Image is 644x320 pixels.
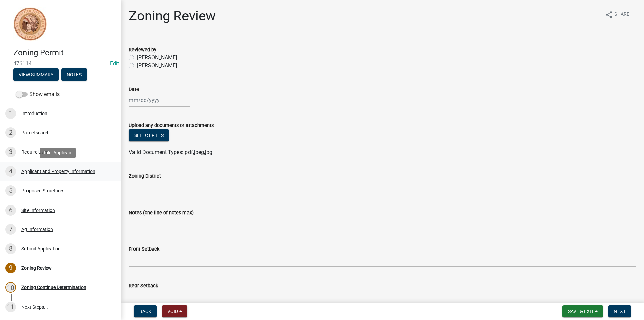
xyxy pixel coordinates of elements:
div: 7 [5,224,16,235]
div: Ag Information [21,227,53,232]
div: 3 [5,147,16,157]
div: 2 [5,127,16,138]
span: Share [614,11,629,19]
div: Require User [21,150,48,154]
wm-modal-confirm: Notes [61,72,87,78]
div: 5 [5,185,16,196]
label: Date [129,87,139,92]
button: Notes [61,68,87,81]
label: Front Setback [129,247,159,252]
div: Proposed Structures [21,188,64,193]
label: [PERSON_NAME] [137,54,177,62]
div: 11 [5,302,16,312]
div: 9 [5,263,16,273]
div: 8 [5,243,16,254]
div: Zoning Continue Determination [21,285,86,290]
wm-modal-confirm: Edit Application Number [110,60,119,67]
div: Zoning Review [21,266,52,270]
div: Applicant and Property Information [21,169,95,174]
img: Sioux County, Iowa [13,7,47,41]
button: Void [162,305,187,317]
span: Next [614,309,626,314]
label: Rear Setback [129,284,158,288]
span: Void [167,309,178,314]
button: Save & Exit [562,305,603,317]
i: share [605,11,613,19]
div: 10 [5,282,16,293]
button: Select files [129,129,169,141]
label: Upload any documents or attachments [129,123,214,128]
div: 4 [5,166,16,177]
span: Back [139,309,151,314]
div: Introduction [21,111,47,116]
wm-modal-confirm: Summary [13,72,59,78]
label: Zoning District [129,174,161,179]
h1: Zoning Review [129,8,216,24]
input: mm/dd/yyyy [129,93,190,107]
a: Edit [110,60,119,67]
label: Reviewed by [129,48,156,52]
button: Next [608,305,631,317]
span: 476114 [13,60,107,67]
button: View Summary [13,68,59,81]
h4: Zoning Permit [13,48,115,58]
span: Valid Document Types: pdf,jpeg,jpg [129,149,212,155]
label: Show emails [16,90,60,98]
label: Notes (one line of notes max) [129,211,194,215]
div: Role: Applicant [40,148,76,158]
button: Back [134,305,157,317]
span: Save & Exit [568,309,594,314]
div: Site Information [21,208,55,213]
div: 6 [5,205,16,216]
label: [PERSON_NAME] [137,62,177,70]
div: Parcel search [21,130,50,135]
button: shareShare [600,8,635,21]
div: Submit Application [21,246,61,251]
div: 1 [5,108,16,119]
